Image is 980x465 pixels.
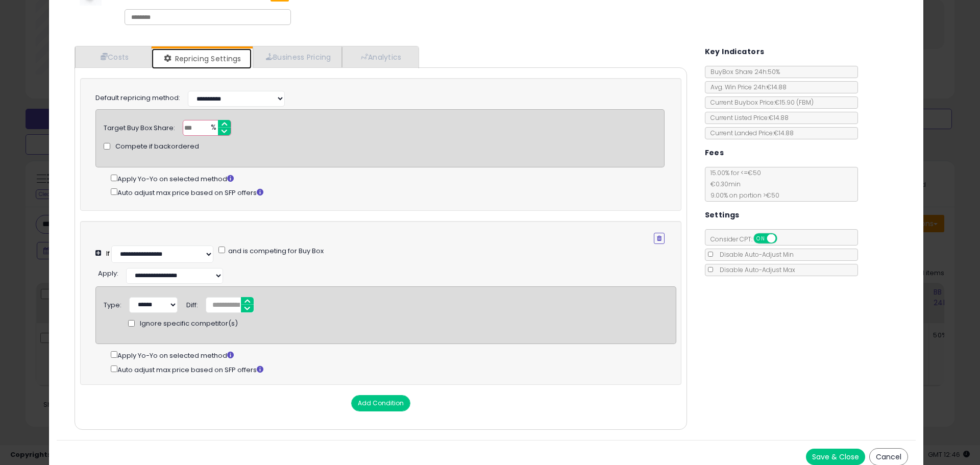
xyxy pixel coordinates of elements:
div: Auto adjust max price based on SFP offers [111,363,676,375]
a: Business Pricing [253,46,342,67]
h5: Key Indicators [705,45,765,58]
span: Apply [98,268,117,278]
span: ON [754,234,767,243]
span: Disable Auto-Adjust Max [715,265,795,274]
div: Apply Yo-Yo on selected method [111,173,665,184]
span: BuyBox Share 24h: 50% [705,67,780,76]
span: Ignore specific competitor(s) [140,319,238,329]
span: Disable Auto-Adjust Min [715,250,794,259]
button: Add Condition [351,395,410,411]
div: Apply Yo-Yo on selected method [111,349,676,361]
div: Auto adjust max price based on SFP offers [111,186,665,198]
div: Type: [104,297,121,310]
span: Consider CPT: [705,235,791,243]
i: Remove Condition [657,235,661,241]
span: ( FBM ) [796,98,814,107]
span: Avg. Win Price 24h: €14.88 [705,83,787,91]
span: €15.90 [775,98,814,107]
h5: Settings [705,209,740,222]
span: €0.30 min [705,180,741,188]
span: 15.00 % for <= €50 [705,168,779,200]
span: Current Buybox Price: [705,98,814,107]
span: and is competing for Buy Box [227,246,324,256]
div: Target Buy Box Share: [104,120,175,133]
span: 9.00 % on portion > €50 [705,191,779,200]
label: Default repricing method: [95,93,180,103]
span: OFF [775,234,792,243]
div: Diff: [186,297,198,310]
button: Save & Close [806,449,865,465]
span: Compete if backordered [115,142,199,152]
span: Current Landed Price: €14.88 [705,129,794,137]
div: : [98,265,118,279]
a: Analytics [342,46,418,67]
a: Repricing Settings [152,48,252,69]
a: Costs [75,46,152,67]
span: Current Listed Price: €14.88 [705,113,789,122]
span: % [205,120,221,136]
h5: Fees [705,146,724,159]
